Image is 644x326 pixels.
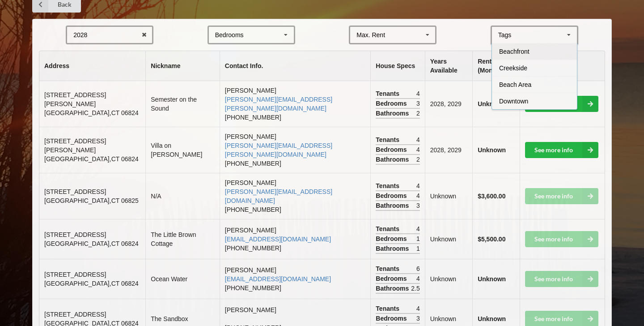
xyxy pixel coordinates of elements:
[225,188,332,204] a: [PERSON_NAME][EMAIL_ADDRESS][DOMAIN_NAME]
[44,240,139,247] span: [GEOGRAPHIC_DATA] , CT 06824
[44,91,106,107] span: [STREET_ADDRESS][PERSON_NAME]
[376,314,409,323] span: Bedrooms
[44,155,139,163] span: [GEOGRAPHIC_DATA] , CT 06824
[416,224,420,233] span: 4
[225,96,332,112] a: [PERSON_NAME][EMAIL_ADDRESS][PERSON_NAME][DOMAIN_NAME]
[376,155,411,164] span: Bathrooms
[376,181,402,190] span: Tenants
[376,145,409,154] span: Bedrooms
[220,259,371,299] td: [PERSON_NAME] [PHONE_NUMBER]
[416,99,420,108] span: 3
[425,127,472,173] td: 2028, 2029
[376,304,402,313] span: Tenants
[376,284,411,293] span: Bathrooms
[478,100,506,107] b: Unknown
[499,81,531,88] span: Beach Area
[376,201,411,210] span: Bathrooms
[44,197,139,204] span: [GEOGRAPHIC_DATA] , CT 06825
[425,173,472,219] td: Unknown
[376,224,402,233] span: Tenants
[425,219,472,259] td: Unknown
[425,259,472,299] td: Unknown
[416,244,420,253] span: 1
[145,127,220,173] td: Villa on [PERSON_NAME]
[220,173,371,219] td: [PERSON_NAME] [PHONE_NUMBER]
[220,127,371,173] td: [PERSON_NAME] [PHONE_NUMBER]
[416,135,420,144] span: 4
[416,234,420,243] span: 1
[416,181,420,190] span: 4
[425,81,472,127] td: 2028, 2029
[225,142,332,158] a: [PERSON_NAME][EMAIL_ADDRESS][PERSON_NAME][DOMAIN_NAME]
[376,191,409,200] span: Bedrooms
[44,137,106,154] span: [STREET_ADDRESS][PERSON_NAME]
[478,275,506,283] b: Unknown
[376,135,402,144] span: Tenants
[376,109,411,118] span: Bathrooms
[44,271,106,278] span: [STREET_ADDRESS]
[220,219,371,259] td: [PERSON_NAME] [PHONE_NUMBER]
[376,274,409,283] span: Bedrooms
[478,193,505,200] b: $3,600.00
[145,259,220,299] td: Ocean Water
[225,275,331,283] a: [EMAIL_ADDRESS][DOMAIN_NAME]
[411,284,419,293] span: 2.5
[370,51,424,81] th: House Specs
[145,51,220,81] th: Nickname
[478,315,506,322] b: Unknown
[356,32,385,38] div: Max. Rent
[416,191,420,200] span: 4
[525,142,598,158] a: See more info
[44,109,139,116] span: [GEOGRAPHIC_DATA] , CT 06824
[499,64,527,72] span: Creekside
[416,274,420,283] span: 4
[416,109,420,118] span: 2
[39,51,145,81] th: Address
[44,188,106,195] span: [STREET_ADDRESS]
[73,32,87,38] div: 2028
[145,219,220,259] td: The Little Brown Cottage
[416,201,420,210] span: 3
[478,146,506,154] b: Unknown
[44,231,106,238] span: [STREET_ADDRESS]
[225,236,331,243] a: [EMAIL_ADDRESS][DOMAIN_NAME]
[416,304,420,313] span: 4
[478,236,505,243] b: $5,500.00
[376,234,409,243] span: Bedrooms
[44,311,106,318] span: [STREET_ADDRESS]
[416,145,420,154] span: 4
[376,244,411,253] span: Bathrooms
[472,51,519,81] th: Rent (Monthly)
[145,81,220,127] td: Semester on the Sound
[499,98,528,105] span: Downtown
[416,155,420,164] span: 2
[416,89,420,98] span: 4
[376,264,402,273] span: Tenants
[425,51,472,81] th: Years Available
[220,81,371,127] td: [PERSON_NAME] [PHONE_NUMBER]
[215,32,244,38] div: Bedrooms
[499,48,530,55] span: Beachfront
[145,173,220,219] td: N/A
[44,280,139,287] span: [GEOGRAPHIC_DATA] , CT 06824
[376,99,409,108] span: Bedrooms
[376,89,402,98] span: Tenants
[220,51,371,81] th: Contact Info.
[416,264,420,273] span: 6
[416,314,420,323] span: 3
